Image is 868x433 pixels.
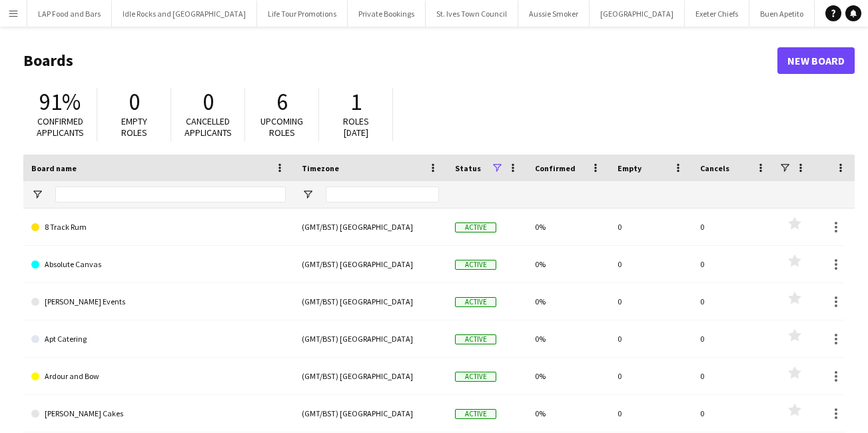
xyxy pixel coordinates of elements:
div: 0% [527,209,610,245]
a: [PERSON_NAME] Events [31,283,286,320]
div: (GMT/BST) [GEOGRAPHIC_DATA] [294,209,447,245]
button: LAP Food and Bars [27,1,112,27]
div: 0 [692,209,775,245]
span: 6 [276,87,288,117]
button: Aussie Smoker [518,1,590,27]
span: Active [455,372,496,382]
span: Confirmed [535,163,576,173]
h1: Boards [23,51,777,71]
span: Board name [31,163,77,173]
span: Active [455,297,496,307]
div: 0 [692,283,775,320]
a: Apt Catering [31,320,286,358]
a: Absolute Canvas [31,246,286,283]
span: Timezone [302,163,339,173]
a: Ardour and Bow [31,358,286,395]
input: Timezone Filter Input [326,187,439,203]
div: 0 [610,283,692,320]
button: Buen Apetito [749,1,815,27]
button: Open Filter Menu [31,189,43,201]
span: Upcoming roles [260,115,303,139]
span: 91% [39,87,81,117]
button: Exeter Chiefs [685,1,749,27]
span: Empty [618,163,642,173]
div: 0 [610,358,692,394]
span: Active [455,409,496,419]
span: Cancelled applicants [185,115,232,139]
div: 0 [610,246,692,282]
div: 0 [692,320,775,357]
div: 0 [692,358,775,394]
a: New Board [777,47,855,74]
span: 1 [350,87,362,117]
span: Cancels [700,163,729,173]
button: St. Ives Town Council [426,1,518,27]
button: Private Bookings [348,1,426,27]
button: [GEOGRAPHIC_DATA] [590,1,685,27]
div: (GMT/BST) [GEOGRAPHIC_DATA] [294,246,447,282]
div: 0 [692,395,775,432]
div: 0% [527,246,610,282]
div: (GMT/BST) [GEOGRAPHIC_DATA] [294,395,447,432]
span: 0 [129,87,140,117]
div: 0 [610,395,692,432]
input: Board name Filter Input [55,187,286,203]
button: Open Filter Menu [302,189,314,201]
span: 0 [203,87,214,117]
span: Active [455,334,496,344]
a: 8 Track Rum [31,209,286,246]
span: Status [455,163,481,173]
div: 0% [527,283,610,320]
div: (GMT/BST) [GEOGRAPHIC_DATA] [294,320,447,357]
span: Active [455,222,496,232]
button: Idle Rocks and [GEOGRAPHIC_DATA] [112,1,257,27]
button: Life Tour Promotions [257,1,348,27]
div: (GMT/BST) [GEOGRAPHIC_DATA] [294,358,447,394]
div: 0 [610,209,692,245]
span: Active [455,260,496,270]
div: (GMT/BST) [GEOGRAPHIC_DATA] [294,283,447,320]
span: Roles [DATE] [343,115,369,139]
div: 0% [527,358,610,394]
div: 0% [527,320,610,357]
div: 0% [527,395,610,432]
span: Confirmed applicants [37,115,84,139]
a: [PERSON_NAME] Cakes [31,395,286,432]
div: 0 [692,246,775,282]
span: Empty roles [121,115,147,139]
div: 0 [610,320,692,357]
